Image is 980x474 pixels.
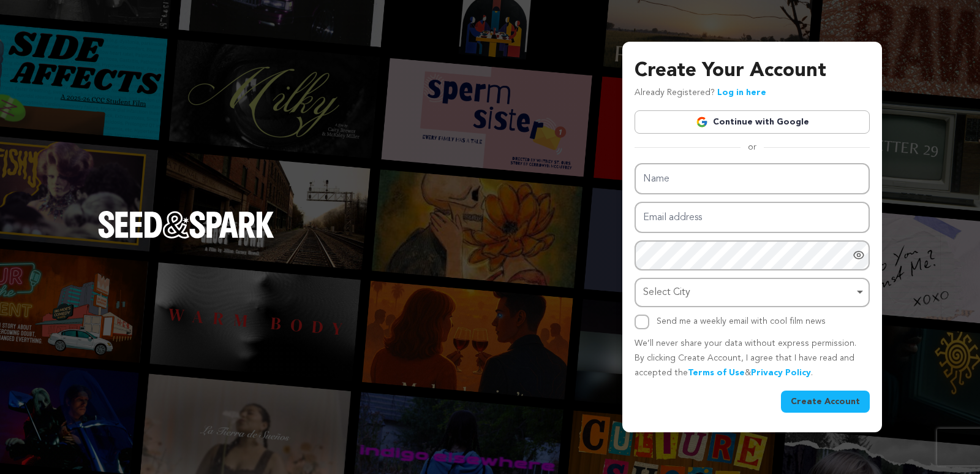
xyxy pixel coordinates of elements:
span: or [741,141,764,153]
a: Show password as plain text. Warning: this will display your password on the screen. [853,249,865,261]
h3: Create Your Account [635,56,870,86]
a: Log in here [717,88,766,97]
div: Select City [643,284,854,302]
input: Email address [635,202,870,233]
label: Send me a weekly email with cool film news [657,317,826,326]
a: Privacy Policy [751,369,811,377]
button: Create Account [781,391,870,413]
img: Google logo [696,116,708,128]
a: Continue with Google [635,110,870,134]
p: Already Registered? [635,86,766,101]
a: Terms of Use [688,369,745,377]
input: Name [635,163,870,194]
a: Seed&Spark Homepage [98,211,274,262]
img: Seed&Spark Logo [98,211,274,238]
p: We’ll never share your data without express permission. By clicking Create Account, I agree that ... [635,337,870,380]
